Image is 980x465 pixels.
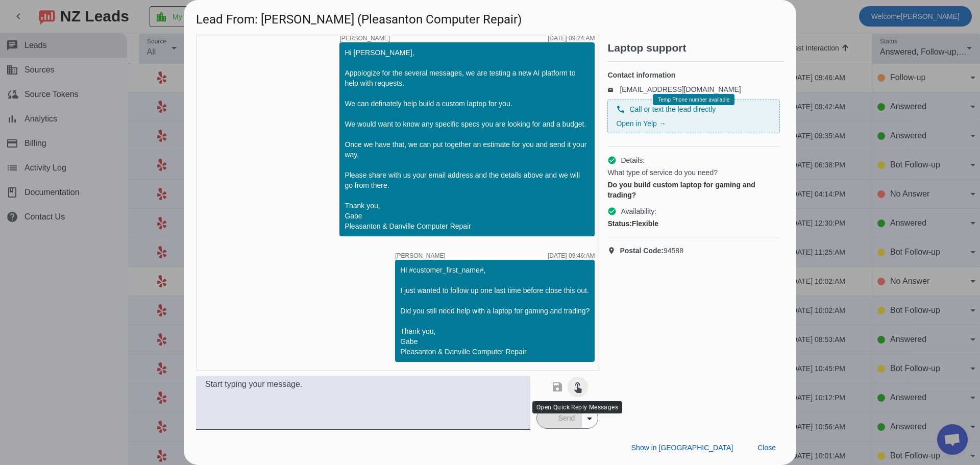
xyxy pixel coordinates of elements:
strong: Status: [607,219,631,228]
span: Show in [GEOGRAPHIC_DATA] [631,444,733,452]
span: Close [757,444,776,452]
strong: Postal Code: [620,247,664,255]
mat-icon: check_circle [607,156,617,165]
div: [DATE] 09:24:AM [548,35,595,41]
button: Show in [GEOGRAPHIC_DATA] [623,438,741,457]
a: [EMAIL_ADDRESS][DOMAIN_NAME] [620,85,741,93]
div: Hi #customer_first_name#, I just wanted to follow up one last time before close this out. Did you... [400,265,590,357]
h2: Laptop support [607,43,784,53]
span: [PERSON_NAME] [395,253,446,259]
div: Hi [PERSON_NAME], Appologize for the several messages, we are testing a new AI platform to help w... [345,47,590,231]
div: Do you build custom laptop for gaming and trading? [607,180,780,200]
span: Availability: [621,206,656,216]
mat-icon: location_on [607,247,620,255]
span: Call or text the lead directly [629,104,716,114]
mat-icon: arrow_drop_down [583,412,596,425]
h4: Contact information [607,70,780,80]
span: Temp Phone number available [658,97,729,103]
span: What type of service do you need? [607,167,718,178]
div: [DATE] 09:46:AM [548,253,595,259]
span: 94588 [620,246,683,256]
div: Flexible [607,218,780,229]
button: Close [749,438,784,457]
mat-icon: phone [616,105,625,114]
span: Details: [621,155,645,165]
mat-icon: touch_app [572,381,584,393]
span: [PERSON_NAME] [339,35,390,41]
mat-icon: check_circle [607,207,617,216]
a: Open in Yelp → [616,119,666,128]
mat-icon: email [607,87,620,92]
